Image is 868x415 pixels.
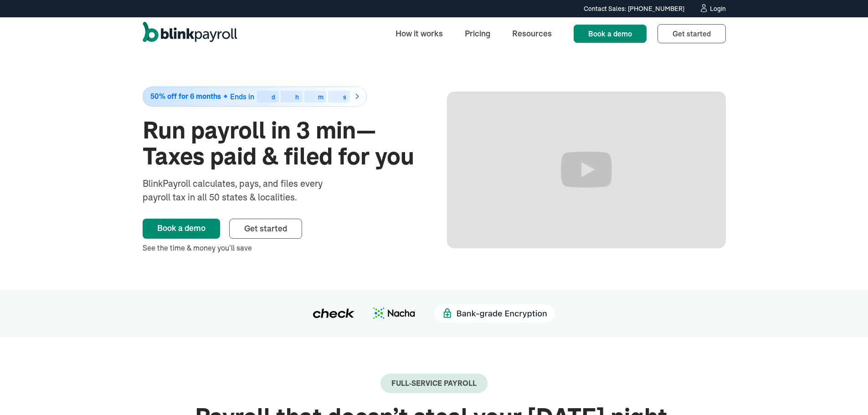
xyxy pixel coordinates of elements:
div: Full-Service payroll [391,379,477,388]
a: How it works [388,24,450,43]
div: See the time & money you’ll save [143,242,421,253]
span: Get started [673,29,711,38]
span: Book a demo [588,29,632,38]
iframe: Run Payroll in 3 min with BlinkPayroll [447,92,726,248]
div: h [295,94,299,100]
a: Get started [229,219,302,239]
div: m [318,94,324,100]
a: home [143,22,237,46]
a: Book a demo [143,219,220,239]
a: Login [699,4,726,14]
span: Ends in [230,92,254,101]
h1: Run payroll in 3 min—Taxes paid & filed for you [143,118,421,169]
span: 50% off for 6 months [150,92,221,100]
a: Resources [505,24,559,43]
div: d [272,94,275,100]
a: Get started [657,24,726,43]
div: s [343,94,346,100]
a: Book a demo [574,25,647,43]
div: Contact Sales: [PHONE_NUMBER] [584,4,684,14]
span: Get started [244,223,287,234]
div: BlinkPayroll calculates, pays, and files every payroll tax in all 50 states & localities. [143,177,347,204]
a: Pricing [457,24,498,43]
a: 50% off for 6 monthsEnds indhms [143,87,421,107]
div: Login [710,5,726,12]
